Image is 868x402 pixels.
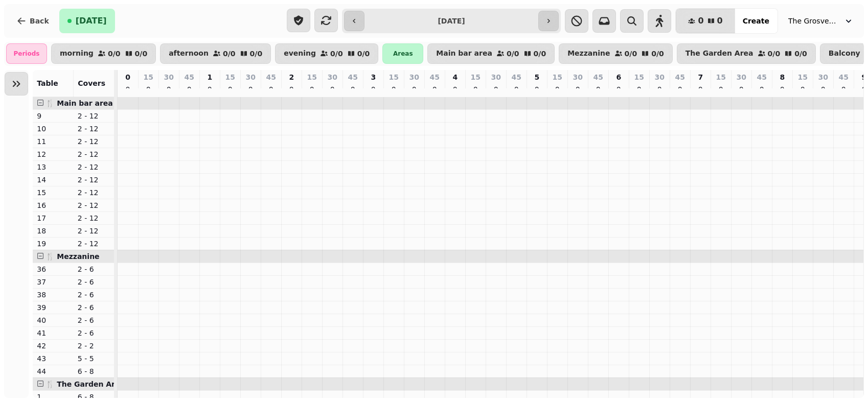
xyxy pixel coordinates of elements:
[78,124,110,134] p: 2 - 12
[226,84,234,94] p: 0
[60,50,94,58] p: morning
[798,72,808,82] p: 15
[861,72,866,82] p: 9
[246,72,256,82] p: 30
[492,84,500,94] p: 0
[471,72,481,82] p: 15
[308,84,316,94] p: 0
[37,175,70,185] p: 14
[78,175,110,185] p: 2 - 12
[818,72,828,82] p: 30
[471,84,479,94] p: 0
[37,124,70,134] p: 10
[616,72,621,82] p: 6
[45,252,99,261] span: 🍴 Mezzanine
[6,43,47,64] div: Periods
[37,328,70,338] p: 41
[78,366,110,376] p: 6 - 8
[512,84,520,94] p: 0
[37,79,58,87] span: Table
[37,264,70,274] p: 36
[37,213,70,223] p: 17
[330,50,343,57] p: 0 / 0
[798,84,807,94] p: 0
[51,43,156,64] button: morning0/00/0
[37,290,70,300] p: 38
[451,84,459,94] p: 0
[135,50,148,57] p: 0 / 0
[78,79,105,87] span: Covers
[357,50,370,57] p: 0 / 0
[389,72,399,82] p: 15
[676,9,735,33] button: 00
[37,149,70,159] p: 12
[76,17,107,25] span: [DATE]
[737,84,745,94] p: 0
[225,72,235,82] p: 15
[78,200,110,210] p: 2 - 12
[409,72,419,82] p: 30
[839,72,849,82] p: 45
[553,84,561,94] p: 0
[78,341,110,351] p: 2 - 2
[512,72,521,82] p: 45
[651,50,664,57] p: 0 / 0
[782,12,860,30] button: The Grosvenor
[743,17,769,25] span: Create
[78,213,110,223] p: 2 - 12
[8,9,57,33] button: Back
[593,72,603,82] p: 45
[574,84,582,94] p: 0
[717,84,725,94] p: 0
[165,84,173,94] p: 0
[686,50,753,58] p: The Garden Area
[125,72,130,82] p: 0
[698,17,703,25] span: 0
[533,84,541,94] p: 0
[78,315,110,325] p: 2 - 6
[78,264,110,274] p: 2 - 6
[382,43,423,64] div: Areas
[37,341,70,351] p: 42
[698,72,703,82] p: 7
[567,50,610,58] p: Mezzanine
[37,315,70,325] p: 40
[275,43,378,64] button: evening0/00/0
[436,50,492,58] p: Main bar area
[675,72,685,82] p: 45
[696,84,704,94] p: 0
[507,50,519,57] p: 0 / 0
[78,111,110,121] p: 2 - 12
[559,43,673,64] button: Mezzanine0/00/0
[635,84,643,94] p: 0
[634,72,644,82] p: 15
[37,111,70,121] p: 9
[794,50,807,57] p: 0 / 0
[5,72,28,96] button: Expand sidebar
[839,84,848,94] p: 0
[788,16,839,26] span: The Grosvenor
[757,72,767,82] p: 45
[37,226,70,236] p: 18
[37,187,70,198] p: 15
[328,84,336,94] p: 0
[289,72,294,82] p: 2
[37,136,70,147] p: 11
[144,72,153,82] p: 15
[573,72,583,82] p: 30
[30,17,49,25] span: Back
[369,84,377,94] p: 0
[625,50,637,57] p: 0 / 0
[534,72,539,82] p: 5
[45,99,112,107] span: 🍴 Main bar area
[78,136,110,147] p: 2 - 12
[37,302,70,313] p: 39
[860,84,868,94] p: 0
[205,84,214,94] p: 0
[614,84,623,94] p: 0
[246,84,255,94] p: 0
[124,84,132,94] p: 0
[144,84,152,94] p: 0
[829,50,860,58] p: Balcony
[758,84,766,94] p: 0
